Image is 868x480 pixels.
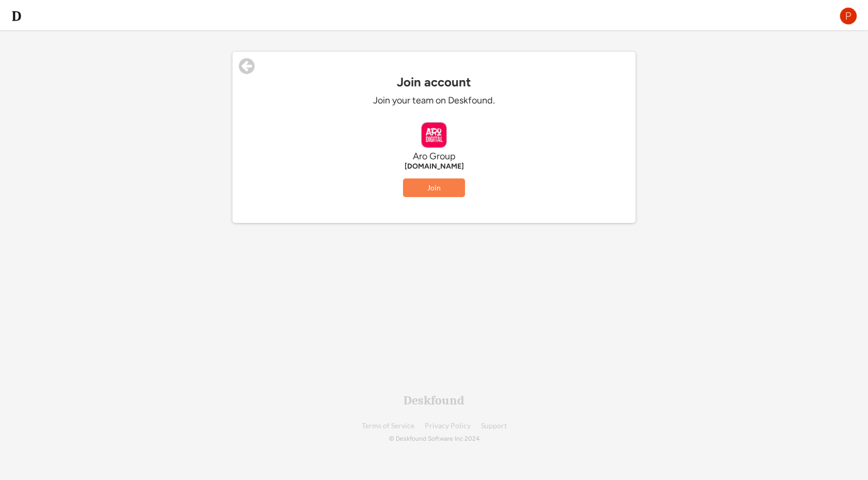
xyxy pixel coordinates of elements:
[839,7,858,25] img: P.png
[279,95,589,107] div: Join your team on Deskfound.
[10,10,23,22] img: d-whitebg.png
[481,422,507,430] a: Support
[404,394,464,407] div: Deskfound
[425,422,471,430] a: Privacy Policy
[362,422,414,430] a: Terms of Service
[422,123,446,147] img: aro.digital
[279,162,589,171] div: [DOMAIN_NAME]
[233,75,636,89] div: Join account
[279,151,589,162] div: Aro Group
[403,178,465,197] button: Join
